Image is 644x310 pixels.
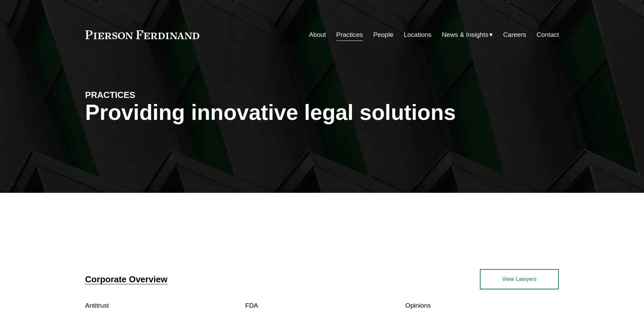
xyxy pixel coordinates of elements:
[480,269,559,289] a: View Lawyers
[85,275,168,284] a: Corporate Overview
[442,28,493,41] a: folder dropdown
[442,29,489,41] span: News & Insights
[85,89,204,100] h4: PRACTICES
[336,28,363,41] a: Practices
[85,302,109,309] a: Antitrust
[85,100,559,125] h1: Providing innovative legal solutions
[404,28,431,41] a: Locations
[245,302,258,309] a: FDA
[405,302,431,309] a: Opinions
[503,28,526,41] a: Careers
[373,28,394,41] a: People
[309,28,326,41] a: About
[536,28,559,41] a: Contact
